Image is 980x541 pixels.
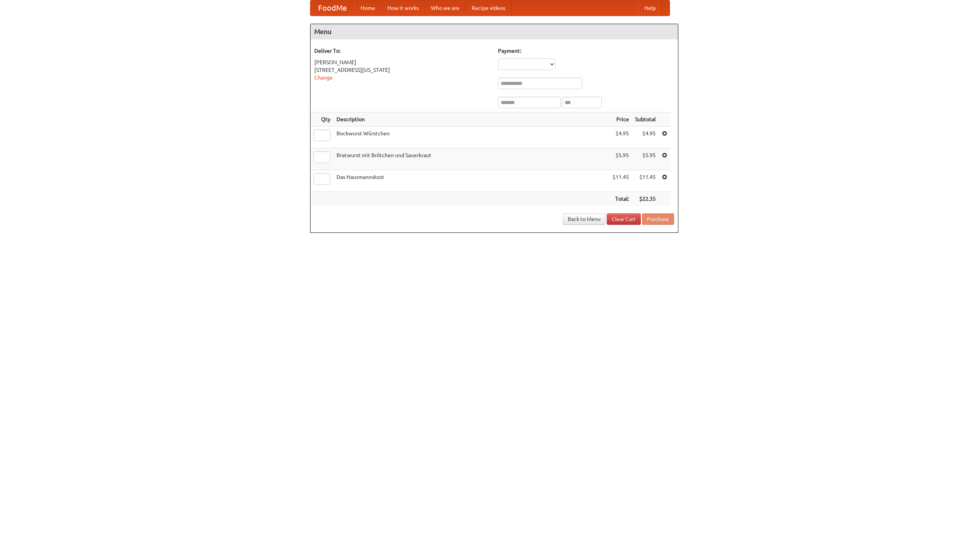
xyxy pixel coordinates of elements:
[632,170,659,192] td: $11.45
[333,127,609,148] td: Bockwurst Würstchen
[638,0,662,16] a: Help
[609,127,632,148] td: $4.95
[333,148,609,170] td: Bratwurst mit Brötchen und Sauerkraut
[632,127,659,148] td: $4.95
[632,148,659,170] td: $5.95
[314,75,333,81] a: Change
[333,112,609,127] th: Description
[632,112,659,127] th: Subtotal
[314,47,490,55] h5: Deliver To:
[333,170,609,192] td: Das Hausmannskost
[609,112,632,127] th: Price
[310,0,354,16] a: FoodMe
[310,24,678,39] h4: Menu
[465,0,511,16] a: Recipe videos
[609,148,632,170] td: $5.95
[609,170,632,192] td: $11.45
[381,0,425,16] a: How it works
[642,213,674,225] button: Purchase
[314,66,490,74] div: [STREET_ADDRESS][US_STATE]
[607,213,641,225] a: Clear Cart
[310,112,333,127] th: Qty
[563,213,606,225] a: Back to Menu
[314,58,490,66] div: [PERSON_NAME]
[609,192,632,206] th: Total:
[498,47,674,55] h5: Payment:
[632,192,659,206] th: $22.35
[425,0,465,16] a: Who we are
[354,0,381,16] a: Home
